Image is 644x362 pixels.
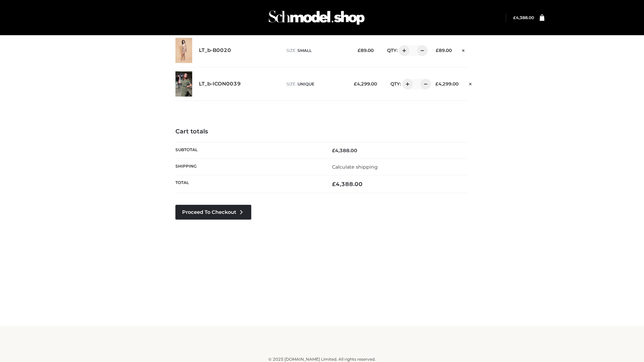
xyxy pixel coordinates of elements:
[266,4,367,31] img: Schmodel Admin 964
[332,147,335,154] span: £
[175,175,322,193] th: Total
[435,81,459,86] bdi: 4,299.00
[513,15,516,20] span: £
[384,79,429,89] div: QTY:
[175,142,322,159] th: Subtotal
[286,81,347,87] p: size :
[298,48,312,53] span: SMALL
[465,79,475,87] a: Remove this item
[332,181,336,187] span: £
[358,48,374,53] bdi: 89.00
[436,48,439,53] span: £
[332,147,357,154] bdi: 4,388.00
[459,45,469,54] a: Remove this item
[436,48,452,53] bdi: 89.00
[354,81,377,86] bdi: 4,299.00
[175,205,251,220] a: Proceed to Checkout
[298,81,314,86] span: UNIQUE
[332,181,363,187] bdi: 4,388.00
[199,81,241,87] a: LT_b-ICON0039
[513,15,534,20] a: £4,388.00
[435,81,438,86] span: £
[513,15,534,20] bdi: 4,388.00
[332,164,378,170] a: Calculate shipping
[175,128,469,135] h4: Cart totals
[199,47,231,54] a: LT_b-B0020
[175,159,322,175] th: Shipping
[358,48,361,53] span: £
[354,81,357,86] span: £
[380,45,425,56] div: QTY:
[286,48,347,54] p: size :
